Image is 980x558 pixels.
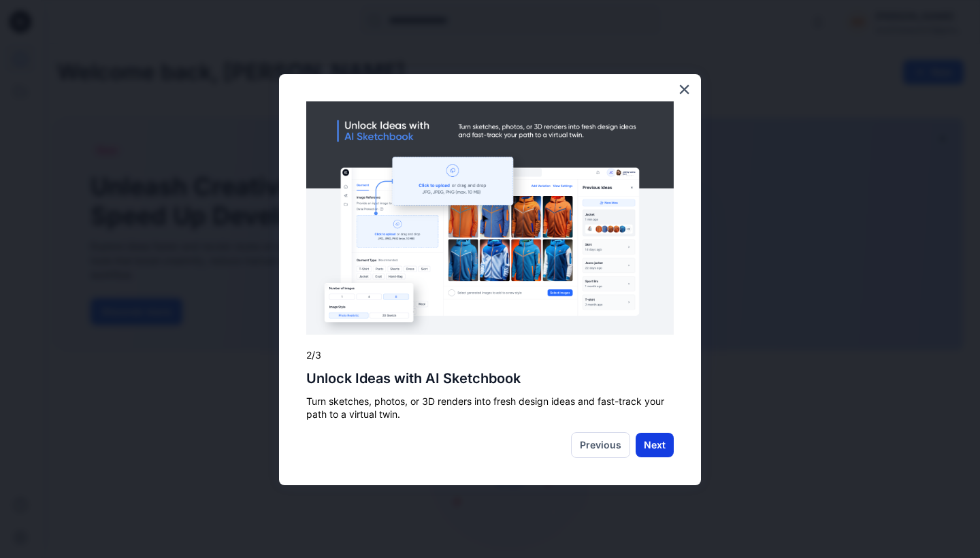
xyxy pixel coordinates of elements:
button: Close [678,78,691,100]
button: Previous [571,432,630,458]
p: 2/3 [306,348,674,362]
p: Turn sketches, photos, or 3D renders into fresh design ideas and fast-track your path to a virtua... [306,395,674,421]
h2: Unlock Ideas with AI Sketchbook [306,370,674,387]
button: Next [636,433,674,457]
